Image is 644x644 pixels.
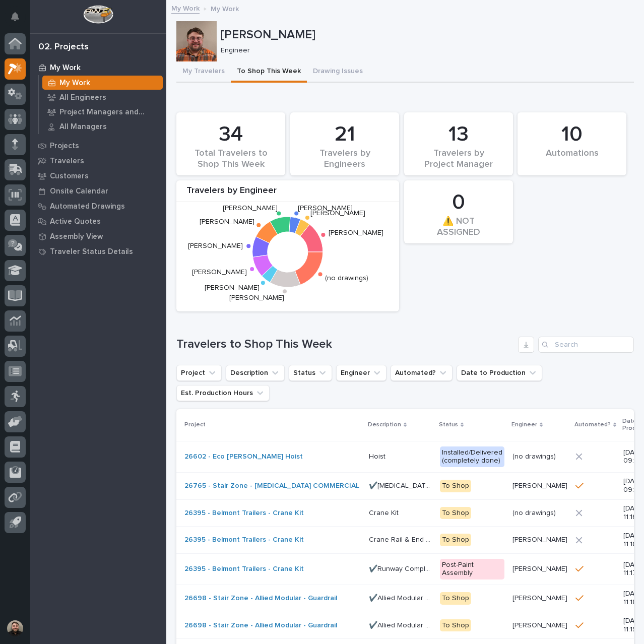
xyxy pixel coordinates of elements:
[440,507,471,520] div: To Shop
[200,218,254,225] text: [PERSON_NAME]
[194,148,268,169] div: Total Travelers to Shop This Week
[176,185,399,202] div: Travelers by Engineer
[336,365,387,381] button: Engineer
[512,507,558,518] p: (no drawings)
[440,480,471,492] div: To Shop
[439,419,458,430] p: Status
[512,563,569,573] p: Riley Youngman
[369,450,388,461] p: Hoist
[307,122,382,147] div: 21
[440,446,504,468] div: Installed/Delivered (completely done)
[307,61,369,83] button: Drawing Issues
[457,365,542,381] button: Date to Production
[50,217,101,226] p: Active Quotes
[39,90,166,104] a: All Engineers
[329,229,383,236] text: [PERSON_NAME]
[184,482,502,490] a: 26765 - Stair Zone - [MEDICAL_DATA] COMMERCIAL SERVICE INC - 🤖 E-Commerce Stair Order
[184,453,303,461] a: 26602 - Eco [PERSON_NAME] Hoist
[50,63,81,73] p: My Work
[391,365,453,381] button: Automated?
[535,122,609,147] div: 10
[184,621,337,630] a: 26698 - Stair Zone - Allied Modular - Guardrail
[184,419,206,430] p: Project
[205,285,260,292] text: [PERSON_NAME]
[30,168,166,183] a: Customers
[440,592,471,605] div: To Shop
[226,365,285,381] button: Description
[421,216,496,237] div: ⚠️ NOT ASSIGNED
[39,105,166,119] a: Project Managers and Engineers
[369,563,434,573] p: ✔️Runway Completion Package
[512,480,569,490] p: Michelle Moore
[50,232,103,241] p: Assembly View
[440,534,471,546] div: To Shop
[184,536,304,544] a: 26395 - Belmont Trailers - Crane Kit
[325,275,368,282] text: (no drawings)
[368,419,401,430] p: Description
[59,93,106,102] p: All Engineers
[59,108,159,117] p: Project Managers and Engineers
[369,534,434,544] p: Crane Rail & End Stops
[538,337,634,353] input: Search
[231,61,307,83] button: To Shop This Week
[38,42,89,53] div: 02. Projects
[59,79,90,88] p: My Work
[30,199,166,214] a: Automated Drawings
[221,46,626,55] p: Engineer
[5,6,26,27] button: Notifications
[512,592,569,603] p: [PERSON_NAME]
[369,619,434,630] p: ✔️Allied Modular Building Systems - Guardrail 2
[512,619,569,630] p: [PERSON_NAME]
[13,12,26,28] div: Notifications
[50,142,79,151] p: Projects
[50,202,125,211] p: Automated Drawings
[39,119,166,134] a: All Managers
[229,294,284,301] text: [PERSON_NAME]
[30,60,166,75] a: My Work
[421,122,496,147] div: 13
[30,153,166,168] a: Travelers
[369,480,434,490] p: ✔️HMS commercial service - SZ3768
[176,365,222,381] button: Project
[50,247,133,256] p: Traveler Status Details
[50,172,89,181] p: Customers
[369,507,401,518] p: Crane Kit
[30,138,166,153] a: Projects
[50,157,84,166] p: Travelers
[440,619,471,632] div: To Shop
[440,559,504,580] div: Post-Paint Assembly
[535,148,609,169] div: Automations
[512,534,569,544] p: Weston Hochstetler
[421,148,496,169] div: Travelers by Project Manager
[176,337,514,352] h1: Travelers to Shop This Week
[298,205,353,212] text: [PERSON_NAME]
[574,419,611,430] p: Automated?
[184,509,304,518] a: 26395 - Belmont Trailers - Crane Kit
[511,419,537,430] p: Engineer
[211,3,239,14] p: My Work
[171,2,200,14] a: My Work
[512,450,558,461] p: (no drawings)
[184,565,304,573] a: 26395 - Belmont Trailers - Crane Kit
[50,187,108,196] p: Onsite Calendar
[30,183,166,199] a: Onsite Calendar
[176,61,231,83] button: My Travelers
[188,242,243,249] text: [PERSON_NAME]
[307,148,382,169] div: Travelers by Engineers
[421,190,496,215] div: 0
[221,28,630,42] p: [PERSON_NAME]
[223,205,278,212] text: [PERSON_NAME]
[30,229,166,244] a: Assembly View
[5,618,26,639] button: users-avatar
[39,76,166,90] a: My Work
[310,210,365,217] text: [PERSON_NAME]
[30,214,166,229] a: Active Quotes
[59,122,107,132] p: All Managers
[369,592,434,603] p: ✔️Allied Modular Building Systems - Guardrail 1
[194,122,268,147] div: 34
[184,594,337,603] a: 26698 - Stair Zone - Allied Modular - Guardrail
[176,385,270,401] button: Est. Production Hours
[83,5,113,24] img: Workspace Logo
[192,269,247,276] text: [PERSON_NAME]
